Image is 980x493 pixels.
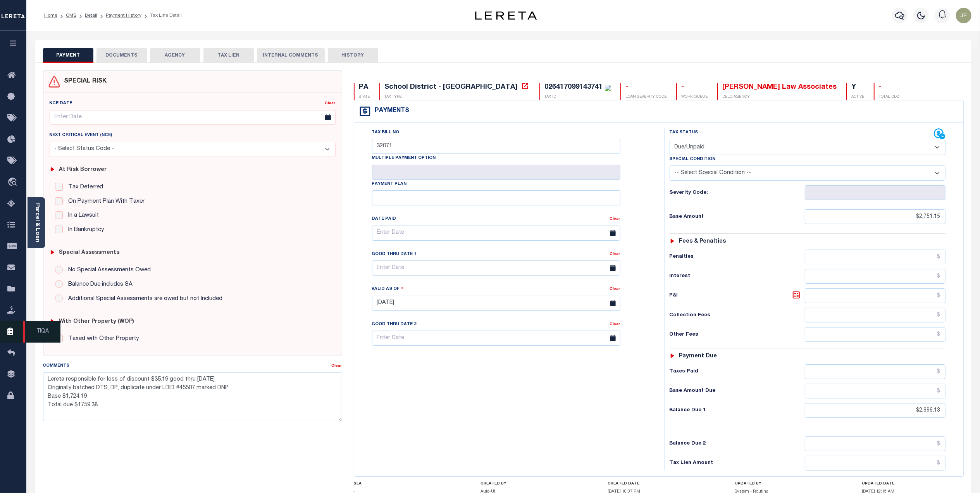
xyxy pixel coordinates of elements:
[359,94,370,100] p: STATE
[852,94,865,100] p: ACTIVE
[805,327,946,342] input: $
[96,48,147,63] button: DOCUMENTS
[66,13,76,18] a: OMS
[670,129,698,136] label: Tax Status
[150,48,200,63] button: AGENCY
[203,48,254,63] button: TAX LIEN
[64,280,133,289] label: Balance Due includes SA
[805,308,946,322] input: $
[64,197,145,206] label: On Payment Plan With Taxer
[545,84,603,91] div: 026417099143741
[372,285,404,293] label: Valid as Of
[64,211,99,220] label: In a Lawsuit
[626,94,667,100] p: LOAN SEVERITY CODE
[670,369,805,375] h6: Taxes Paid
[372,181,407,188] label: Payment Plan
[141,12,182,19] li: Tax Line Detail
[670,290,805,301] h6: P&I
[670,254,805,260] h6: Penalties
[7,178,20,188] i: travel_explore
[805,403,946,418] input: $
[328,48,378,63] button: HISTORY
[372,260,620,276] input: Enter Date
[332,364,342,368] a: Clear
[608,481,709,486] h4: CREATED DATE
[956,8,971,23] img: svg+xml;base64,PHN2ZyB4bWxucz0iaHR0cDovL3d3dy53My5vcmcvMjAwMC9zdmciIHBvaW50ZXItZXZlbnRzPSJub25lIi...
[385,94,530,100] p: TAX TYPE
[679,353,717,360] h6: Payment due
[50,100,72,107] label: NCE Date
[670,388,805,394] h6: Base Amount Due
[372,331,620,346] input: Enter Date
[359,83,370,92] div: PA
[43,363,70,369] label: Comments
[670,190,805,196] h6: Severity Code:
[670,332,805,338] h6: Other Fees
[354,481,455,486] h4: SLA
[670,273,805,279] h6: Interest
[670,460,805,466] h6: Tax Lien Amount
[805,384,946,398] input: $
[372,321,417,328] label: Good Thru Date 2
[372,155,436,162] label: Multiple Payment Option
[805,250,946,264] input: $
[805,269,946,284] input: $
[43,48,93,63] button: PAYMENT
[670,156,716,163] label: Special Condition
[64,226,104,234] label: In Bankruptcy
[610,217,620,221] a: Clear
[64,183,103,192] label: Tax Deferred
[475,11,537,20] img: logo-dark.svg
[626,83,667,92] div: -
[805,209,946,224] input: $
[805,288,946,303] input: $
[59,250,119,256] h6: Special Assessments
[325,102,336,105] a: Clear
[670,312,805,319] h6: Collection Fees
[610,322,620,326] a: Clear
[60,78,107,85] h4: SPECIAL RISK
[44,13,57,18] a: Home
[372,296,620,311] input: Enter Date
[679,238,726,245] h6: Fees & Penalties
[605,85,611,91] img: check-icon-green.svg
[372,226,620,241] input: Enter Date
[545,94,611,100] p: TAX ID
[879,83,899,92] div: -
[610,287,620,291] a: Clear
[23,321,60,343] span: TIQA
[735,481,836,486] h4: UPDATED BY
[610,252,620,256] a: Clear
[723,94,837,100] p: DELQ AGENCY
[59,319,134,325] h6: with Other Property (WOP)
[106,13,141,18] a: Payment History
[372,129,400,136] label: Tax Bill No
[85,13,97,18] a: Detail
[670,441,805,447] h6: Balance Due 2
[682,83,708,92] div: -
[257,48,325,63] button: INTERNAL COMMENTS
[723,83,837,92] div: [PERSON_NAME] Law Associates
[670,214,805,220] h6: Base Amount
[805,456,946,471] input: $
[64,295,222,303] label: Additional Special Assessments are owed but not Included
[879,94,899,100] p: TOTAL DLQ
[50,110,336,125] input: Enter Date
[372,216,396,222] label: Date Paid
[805,436,946,451] input: $
[64,334,139,343] label: Taxed with Other Property
[372,251,417,258] label: Good Thru Date 1
[50,132,112,139] label: Next Critical Event (NCE)
[34,203,40,242] a: Parcel & Loan
[670,407,805,414] h6: Balance Due 1
[371,107,410,115] h4: Payments
[682,94,708,100] p: WORK QUEUE
[805,364,946,379] input: $
[59,167,107,173] h6: At Risk Borrower
[481,481,582,486] h4: CREATED BY
[64,266,151,275] label: No Special Assessments Owed
[385,84,518,91] div: School District - [GEOGRAPHIC_DATA]
[852,83,865,92] div: Y
[862,481,963,486] h4: UPDATED DATE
